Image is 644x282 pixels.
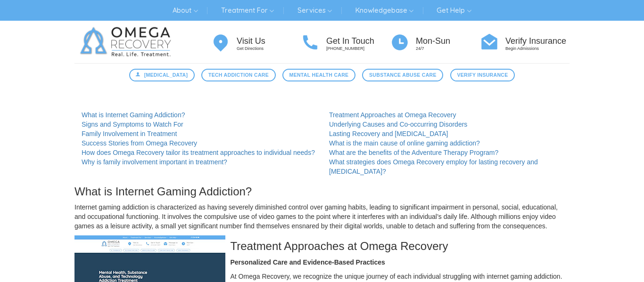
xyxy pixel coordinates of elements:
[82,139,197,147] a: Success Stories from Omega Recovery
[74,185,570,198] h3: What is Internet Gaming Addiction?
[329,130,448,137] a: Lasting Recovery and [MEDICAL_DATA]
[329,111,456,119] a: Treatment Approaches at Omega Recovery
[201,69,275,81] a: Tech Addiction Care
[237,46,301,52] p: Get Directions
[505,46,570,52] p: Begin Admissions
[329,139,480,147] a: What is the main cause of online gaming addiction?
[82,158,227,166] a: Why is family involvement important in treatment?
[329,121,467,128] a: Underlying Causes and Co-occurring Disorders
[429,3,478,18] a: Get Help
[480,32,570,52] a: Verify Insurance Begin Admissions
[329,158,538,175] a: What strategies does Omega Recovery employ for lasting recovery and [MEDICAL_DATA]?
[450,69,515,81] a: Verify Insurance
[144,71,188,79] span: [MEDICAL_DATA]
[129,69,195,81] a: [MEDICAL_DATA]
[416,46,480,52] p: 24/7
[165,3,205,18] a: About
[416,37,480,46] h4: Mon-Sun
[348,3,421,18] a: Knowledgebase
[74,202,570,231] p: Internet gaming addiction is characterized as having severely diminished control over gaming habi...
[326,37,390,46] h4: Get In Touch
[74,240,570,252] h3: Treatment Approaches at Omega Recovery
[82,121,183,128] a: Signs and Symptoms to Watch For
[214,3,281,18] a: Treatment For
[326,46,390,52] p: [PHONE_NUMBER]
[282,69,355,81] a: Mental Health Care
[74,21,181,63] img: Omega Recovery
[208,71,269,79] span: Tech Addiction Care
[289,71,349,79] span: Mental Health Care
[211,32,301,52] a: Visit Us Get Directions
[82,149,315,156] a: How does Omega Recovery tailor its treatment approaches to individual needs?
[329,149,498,156] a: What are the benefits of the Adventure Therapy Program?
[82,130,177,137] a: Family Involvement in Treatment
[505,37,570,46] h4: Verify Insurance
[290,3,339,18] a: Services
[362,69,443,81] a: Substance Abuse Care
[457,71,508,79] span: Verify Insurance
[231,258,385,266] strong: Personalized Care and Evidence-Based Practices
[301,32,390,52] a: Get In Touch [PHONE_NUMBER]
[369,71,437,79] span: Substance Abuse Care
[237,37,301,46] h4: Visit Us
[82,111,185,119] a: What is Internet Gaming Addiction?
